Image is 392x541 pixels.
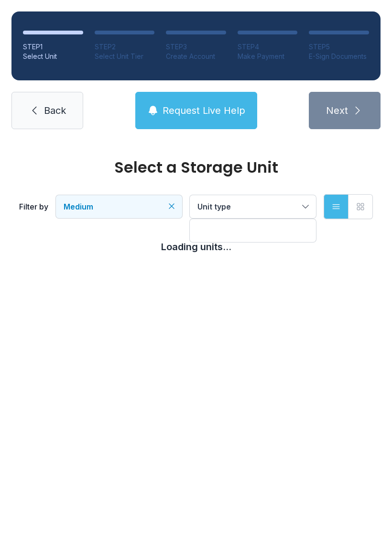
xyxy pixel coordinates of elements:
div: STEP 2 [95,42,155,52]
div: E-Sign Documents [309,52,369,61]
div: Select a Storage Unit [19,160,373,175]
div: Filter by [19,201,48,212]
div: STEP 3 [166,42,226,52]
span: Request Live Help [163,104,245,117]
div: STEP 1 [23,42,83,52]
div: Select Unit [23,52,83,61]
span: Medium [64,202,93,211]
div: STEP 4 [238,42,298,52]
div: Make Payment [238,52,298,61]
span: Next [326,104,348,117]
div: Loading units... [19,240,373,254]
div: Create Account [166,52,226,61]
button: Clear filters [167,201,176,211]
button: Unit type [190,195,316,218]
button: Medium [56,195,182,218]
div: STEP 5 [309,42,369,52]
span: Back [44,104,66,117]
div: Select Unit Tier [95,52,155,61]
span: Unit type [197,202,231,211]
